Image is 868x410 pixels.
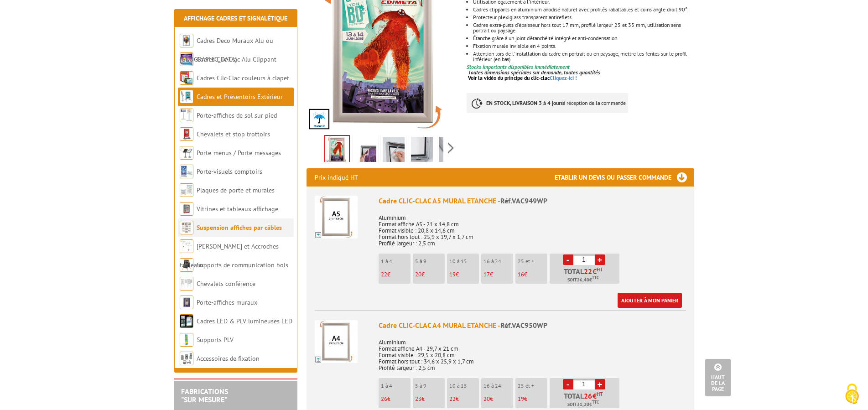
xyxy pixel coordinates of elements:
[197,354,260,363] a: Accessoires de fixation
[567,401,599,408] span: Soit €
[180,333,193,347] img: Supports PLV
[483,271,513,278] p: €
[411,137,433,165] img: cadres_aluminium_clic_clac_vac949wp_04_bis.jpg
[381,383,411,389] p: 1 à 4
[315,320,358,363] img: Cadre CLIC-CLAC A4 MURAL ETANCHE
[379,208,686,247] p: Aluminium Format affiche A5 - 21 x 14,8 cm Format visible : 20,8 x 14,6 cm Format hors tout : 25,...
[197,261,288,269] a: Supports de communication bois
[184,14,287,22] a: Affichage Cadres et Signalétique
[577,401,589,408] span: 31,20
[467,63,570,70] font: Stocks importants disponibles immédiatement
[473,36,694,41] li: Étanche grâce à un joint d’étanchéité intégré et anti-condensation.
[595,254,605,265] a: +
[197,336,234,344] a: Supports PLV
[449,383,479,389] p: 10 à 15
[197,223,282,232] a: Suspension affiches par câbles
[197,74,289,82] a: Cadres Clic-Clac couleurs à clapet
[584,268,593,275] span: 22
[379,196,686,206] div: Cadre CLIC-CLAC A5 MURAL ETANCHE -
[449,270,456,278] span: 19
[468,74,550,81] span: Voir la vidéo du principe du clic-clac
[618,293,682,308] a: Ajouter à mon panier
[483,258,513,265] p: 16 à 24
[449,271,479,278] p: €
[552,268,619,284] p: Total
[180,352,193,365] img: Accessoires de fixation
[180,314,193,328] img: Cadres LED & PLV lumineuses LED
[181,387,228,404] a: FABRICATIONS"Sur Mesure"
[381,395,387,403] span: 26
[354,137,376,165] img: cadre_clic_clac_mural_etanche_a5_a4_a3_a2_a1_a0_b1_vac949wp_950wp_951wp_952wp_953wp_954wp_955wp_9...
[197,186,275,194] a: Plaques de porte et murales
[841,383,863,405] img: Cookies (fenêtre modale)
[415,395,421,403] span: 23
[555,168,694,187] h3: Etablir un devis ou passer commande
[597,266,603,273] sup: HT
[473,22,694,33] li: Cadres extra-plats d'épaisseur hors tout 17 mm, profilé largeur 25 et 35 mm, utilisation sens por...
[381,396,411,402] p: €
[415,271,445,278] p: €
[180,239,193,253] img: Cimaises et Accroches tableaux
[315,168,358,187] p: Prix indiqué HT
[468,69,600,76] em: Toutes dimensions spéciales sur demande, toutes quantités
[563,379,573,389] a: -
[180,146,193,160] img: Porte-menus / Porte-messages
[180,296,193,309] img: Porte-affiches muraux
[473,7,694,12] li: Cadres clippants en aluminium anodisé naturel avec profilés rabattables et coins angle droit 90°.
[500,196,547,205] span: Réf.VAC949WP
[383,137,405,165] img: cadres_aluminium_clic_clac_vac949wp_02_bis.jpg
[483,395,490,403] span: 20
[518,395,524,403] span: 19
[468,74,577,81] a: Voir la vidéo du principe du clic-clacCliquez-ici !
[197,149,281,157] a: Porte-menus / Porte-messages
[563,254,573,265] a: -
[577,276,589,284] span: 26,40
[518,383,547,389] p: 25 et +
[518,271,547,278] p: €
[180,202,193,216] img: Vitrines et tableaux affichage
[381,258,411,265] p: 1 à 4
[483,383,513,389] p: 16 à 24
[836,379,868,410] button: Cookies (fenêtre modale)
[197,55,276,63] a: Cadres Clic-Clac Alu Clippant
[705,359,731,396] a: Haut de la page
[197,205,278,213] a: Vitrines et tableaux affichage
[518,270,524,278] span: 16
[180,71,193,85] img: Cadres Clic-Clac couleurs à clapet
[381,271,411,278] p: €
[500,321,547,330] span: Réf.VAC950WP
[483,270,490,278] span: 17
[180,34,193,47] img: Cadres Deco Muraux Alu ou Bois
[415,383,445,389] p: 5 à 9
[473,43,694,49] li: Fixation murale invisible en 4 points.
[379,320,686,331] div: Cadre CLIC-CLAC A4 MURAL ETANCHE -
[593,268,597,275] span: €
[197,298,257,306] a: Porte-affiches muraux
[180,242,279,269] a: [PERSON_NAME] et Accroches tableaux
[595,379,605,389] a: +
[483,396,513,402] p: €
[567,276,599,284] span: Soit €
[518,258,547,265] p: 25 et +
[473,51,694,62] li: Attention lors de l'installation du cadre en portrait ou en paysage, mettre les fentes sur le pro...
[592,275,599,280] sup: TTC
[439,137,461,165] img: cadres_aluminium_clic_clac_vac949wp_03_bis.jpg
[197,93,283,101] a: Cadres et Présentoirs Extérieur
[180,277,193,291] img: Chevalets conférence
[180,221,193,234] img: Suspension affiches par câbles
[180,36,273,63] a: Cadres Deco Muraux Alu ou [GEOGRAPHIC_DATA]
[180,127,193,141] img: Chevalets et stop trottoirs
[518,396,547,402] p: €
[379,333,686,371] p: Aluminium Format affiche A4 - 29,7 x 21 cm Format visible : 29,5 x 20,8 cm Format hors tout : 34,...
[597,391,603,397] sup: HT
[180,109,193,122] img: Porte-affiches de sol sur pied
[325,136,349,164] img: cadres_aluminium_clic_clac_vac949wp.jpg
[197,317,292,325] a: Cadres LED & PLV lumineuses LED
[381,270,387,278] span: 22
[415,270,421,278] span: 20
[180,165,193,178] img: Porte-visuels comptoirs
[180,90,193,104] img: Cadres et Présentoirs Extérieur
[197,111,277,119] a: Porte-affiches de sol sur pied
[467,93,628,113] p: à réception de la commande
[473,15,694,20] li: Protecteur plexiglass transparent antireflets.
